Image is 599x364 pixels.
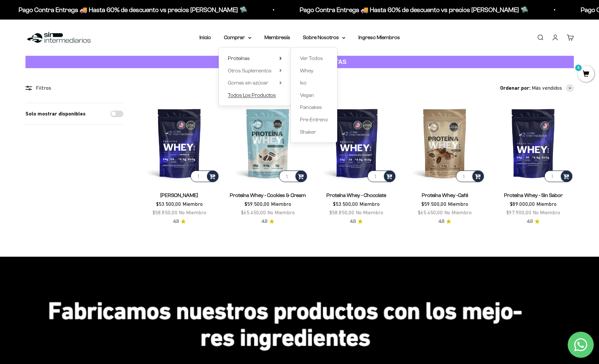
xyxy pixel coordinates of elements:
span: Ver Todos [300,55,323,61]
label: Solo mostrar disponibles [25,110,86,118]
span: No Miembro [179,209,206,215]
span: Todos Los Productos [228,92,276,98]
a: Proteína Whey - Sin Sabor [504,192,563,198]
summary: Comprar [224,33,251,42]
span: 4.8 [527,218,533,225]
span: $53.500,00 [156,201,181,207]
a: 4.84.8 de 5.0 estrellas [438,218,451,225]
span: Proteínas [228,55,250,61]
span: 4.8 [350,218,356,225]
a: 4.84.8 de 5.0 estrellas [261,218,274,225]
span: Miembro [359,201,380,207]
summary: Gomas sin azúcar [228,79,282,87]
span: $58.850,00 [329,209,355,215]
span: $65.450,00 [418,209,443,215]
a: Vegan [300,91,328,99]
span: $89.000,00 [510,201,535,207]
a: Proteína Whey -Café [422,192,468,198]
span: $59.500,00 [244,201,270,207]
a: Inicio [199,35,211,40]
a: Pancakes [300,103,328,112]
a: 0 [578,71,594,78]
span: 4.8 [261,218,267,225]
span: No Miembro [356,209,383,215]
span: $65.450,00 [241,209,266,215]
a: Pre-Entreno [300,115,328,124]
span: Más vendidos [532,84,562,92]
a: Proteína Whey - Cookies & Cream [230,192,306,198]
a: Membresía [264,35,290,40]
a: 4.84.8 de 5.0 estrellas [527,218,540,225]
span: 4.8 [173,218,179,225]
a: 4.84.8 de 5.0 estrellas [350,218,363,225]
a: Ingreso Miembros [358,35,400,40]
span: Miembro [182,201,203,207]
summary: Otros Suplementos [228,67,282,75]
span: No Miembro [267,209,295,215]
a: 4.84.8 de 5.0 estrellas [173,218,186,225]
span: Pre-Entreno [300,117,328,122]
a: Iso [300,79,328,87]
span: Miembro [536,201,557,207]
span: Iso [300,80,307,85]
span: No Miembro [533,209,560,215]
span: $53.500,00 [333,201,358,207]
a: [PERSON_NAME] [160,192,198,198]
span: Shaker [300,129,316,135]
p: Pago Contra Entrega 🚚 Hasta 60% de descuento vs precios [PERSON_NAME] 🛸 [19,5,247,15]
div: Filtros [25,84,123,92]
a: Ver Todos [300,54,328,63]
summary: Proteínas [228,54,282,63]
p: Pago Contra Entrega 🚚 Hasta 60% de descuento vs precios [PERSON_NAME] 🛸 [300,5,528,15]
span: Vegan [300,92,314,98]
span: Miembro [271,201,291,207]
a: Todos Los Productos [228,91,282,99]
span: $59.500,00 [421,201,447,207]
span: 4.8 [438,218,444,225]
summary: Sobre Nosotros [303,33,345,42]
span: No Miembro [444,209,472,215]
a: Proteína Whey - Chocolate [326,192,386,198]
a: Whey [300,67,328,75]
span: Ordenar por: [500,84,530,92]
mark: 0 [575,64,582,72]
span: Gomas sin azúcar [228,80,268,85]
span: Whey [300,68,313,73]
span: $97.900,00 [506,209,531,215]
span: Pancakes [300,104,322,110]
a: Shaker [300,128,328,136]
span: Miembro [448,201,468,207]
span: Otros Suplementos [228,68,272,73]
span: $58.850,00 [152,209,178,215]
button: Más vendidos [532,84,574,92]
a: CUANTA PROTEÍNA NECESITAS [25,56,574,68]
